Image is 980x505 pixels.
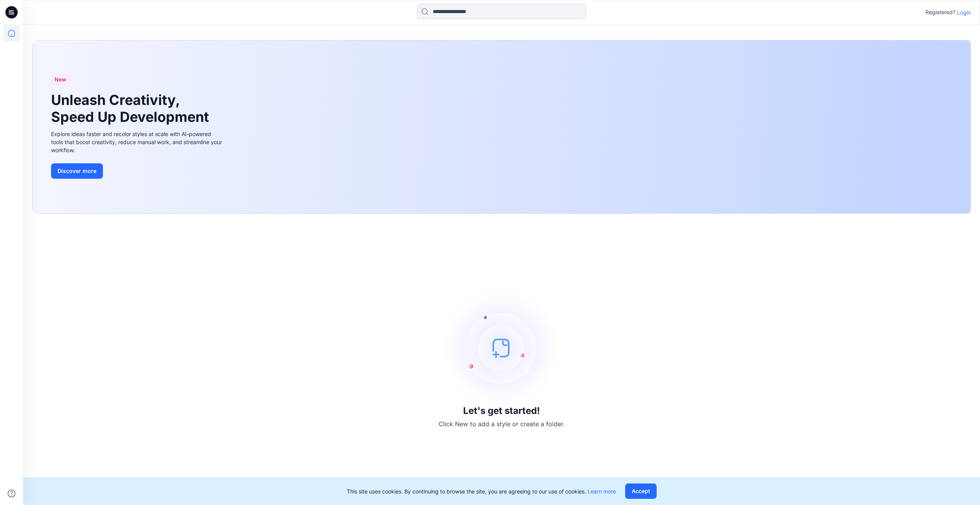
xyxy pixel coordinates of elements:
[347,487,616,495] p: This site uses cookies. By continuing to browse the site, you are agreeing to our use of cookies.
[625,483,657,499] button: Accept
[925,8,955,17] p: Registered?
[588,488,616,495] a: Learn more
[51,163,224,179] a: Discover more
[51,163,103,179] button: Discover more
[957,8,971,17] p: Login
[55,75,66,84] span: New
[51,92,212,125] h1: Unleash Creativity, Speed Up Development
[444,290,559,405] img: empty-state-image.svg
[51,130,224,154] div: Explore ideas faster and recolor styles at scale with AI-powered tools that boost creativity, red...
[439,419,564,429] p: Click New to add a style or create a folder.
[463,405,540,416] h3: Let's get started!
